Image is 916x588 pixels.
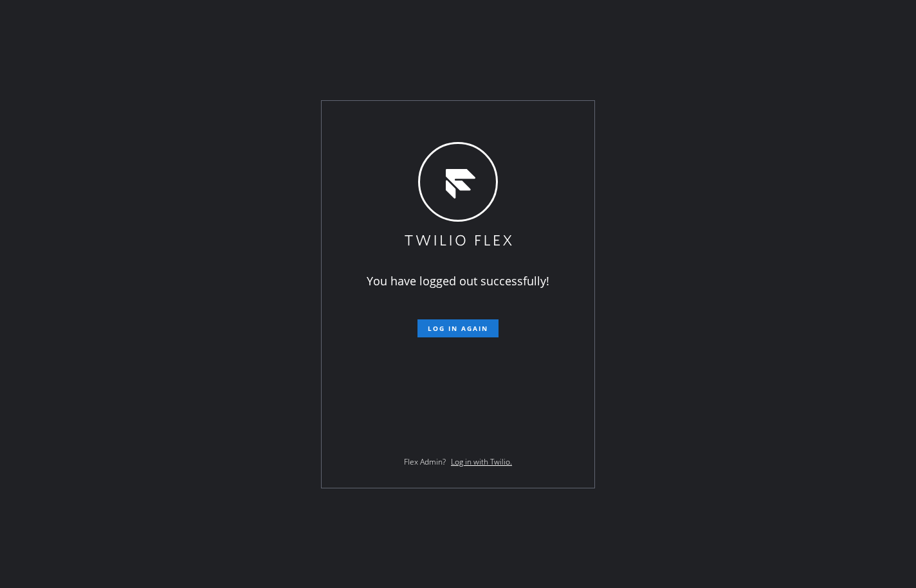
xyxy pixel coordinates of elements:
span: You have logged out successfully! [367,273,549,289]
button: Log in again [417,319,499,337]
a: Log in with Twilio. [451,456,512,467]
span: Flex Admin? [404,456,446,467]
span: Log in again [428,324,488,333]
